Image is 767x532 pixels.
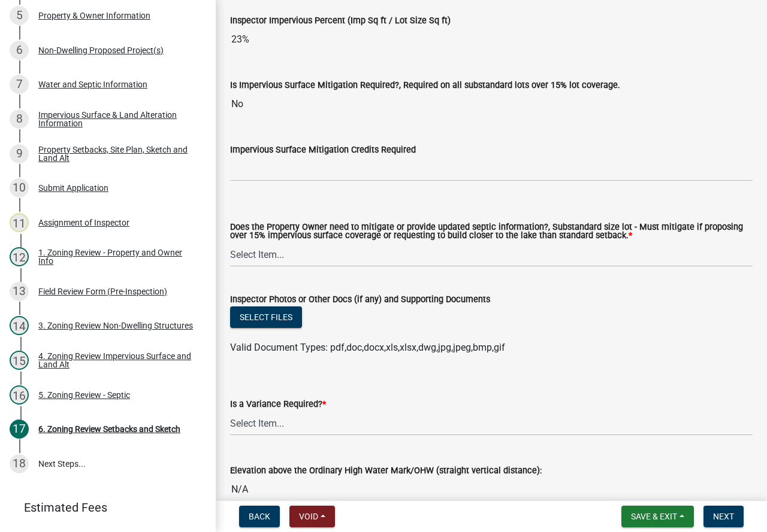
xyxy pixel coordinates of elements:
div: 10 [10,178,29,197]
div: Field Review Form (Pre-Inspection) [38,287,167,296]
div: 8 [10,110,29,129]
div: Impervious Surface & Land Alteration Information [38,111,197,127]
label: Is Impervious Surface Mitigation Required?, Required on all substandard lots over 15% lot coverage. [230,81,620,90]
div: Water and Septic Information [38,80,147,89]
span: Next [713,512,734,521]
label: Does the Property Owner need to mitigate or provide updated septic information?, Substandard size... [230,223,753,241]
div: 5 [10,6,29,25]
div: Assignment of Inspector [38,218,129,227]
div: Non-Dwelling Proposed Project(s) [38,46,164,54]
div: Submit Application [38,184,108,192]
div: 14 [10,316,29,335]
span: Void [299,512,318,521]
div: 7 [10,75,29,94]
span: Save & Exit [631,512,677,521]
div: Property & Owner Information [38,11,150,20]
div: Property Setbacks, Site Plan, Sketch and Land Alt [38,145,197,162]
div: 18 [10,454,29,473]
button: Select files [230,306,302,328]
span: Back [249,512,270,521]
div: 16 [10,385,29,405]
button: Save & Exit [621,506,694,527]
div: 1. Zoning Review - Property and Owner Info [38,248,197,265]
div: 11 [10,213,29,232]
div: 9 [10,144,29,163]
div: 6. Zoning Review Setbacks and Sketch [38,425,180,433]
div: 13 [10,282,29,301]
div: 4. Zoning Review Impervious Surface and Land Alt [38,352,197,369]
div: 12 [10,247,29,266]
label: Inspector Impervious Percent (Imp Sq ft / Lot Size Sq ft) [230,17,451,25]
div: 3. Zoning Review Non-Dwelling Structures [38,321,193,330]
button: Back [239,506,280,527]
label: Is a Variance Required? [230,400,326,409]
a: Estimated Fees [10,495,197,519]
div: 17 [10,419,29,439]
span: Valid Document Types: pdf,doc,docx,xls,xlsx,dwg,jpg,jpeg,bmp,gif [230,342,505,353]
button: Next [703,506,744,527]
label: Elevation above the Ordinary High Water Mark/OHW (straight vertical distance): [230,467,542,475]
div: 6 [10,41,29,60]
div: 15 [10,351,29,370]
button: Void [289,506,335,527]
label: Inspector Photos or Other Docs (if any) and Supporting Documents [230,296,490,304]
label: Impervious Surface Mitigation Credits Required [230,146,416,154]
div: 5. Zoning Review - Septic [38,391,130,399]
